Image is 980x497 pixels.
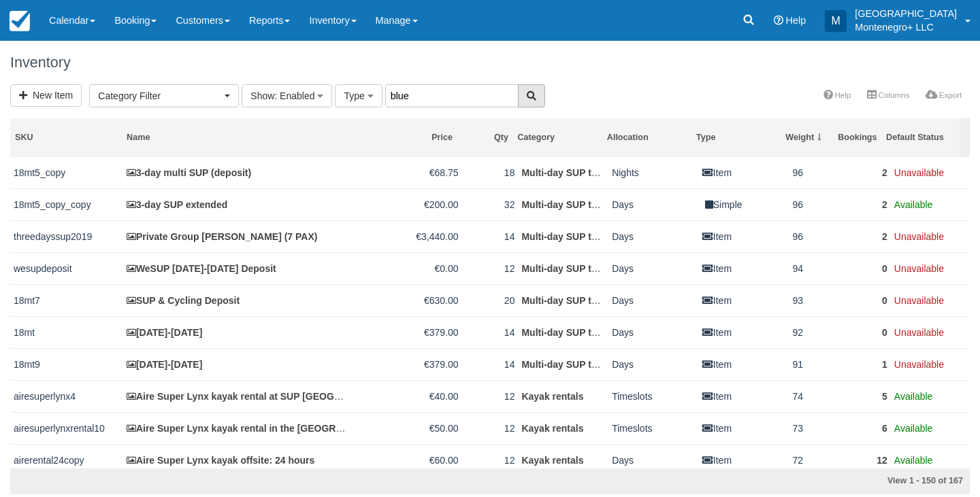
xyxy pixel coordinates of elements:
td: Simple [699,188,789,220]
td: WeSUP April 25-29th Deposit [123,252,349,284]
a: 2 [882,199,887,210]
td: 20 [462,284,519,316]
a: Aire Super Lynx kayak offsite: 24 hours [127,455,314,466]
div: Allocation [607,132,687,143]
span: Available [894,391,933,402]
td: 18mt5_copy_copy [10,188,123,220]
td: 0 [834,316,891,348]
div: Qty [461,132,508,143]
td: Kayak rentals [518,444,608,476]
div: SKU [15,132,118,143]
span: Unavailable [894,263,944,274]
a: [DATE]-[DATE] [127,359,202,370]
td: 14 [462,348,519,380]
td: €3,440.00 [349,220,462,252]
td: Kayak rentals [518,412,608,444]
td: 96 [789,157,834,189]
a: Kayak rentals [521,455,583,466]
td: Unavailable [891,220,970,252]
td: Unavailable [891,316,970,348]
div: M [825,10,847,32]
span: Unavailable [894,327,944,338]
td: 3-day multi SUP (deposit) [123,157,349,189]
td: 18mt [10,316,123,348]
p: Montenegro+ LLC [855,20,957,34]
span: Unavailable [894,359,944,370]
td: Multi-day SUP tours [518,316,608,348]
td: Days [608,220,699,252]
td: Unavailable [891,348,970,380]
a: Multi-day SUP tours [521,359,612,370]
ul: More [815,86,970,107]
a: Columns [859,86,917,105]
td: 5 [834,380,891,412]
span: Type [344,90,364,101]
a: Aire Super Lynx kayak rental at SUP [GEOGRAPHIC_DATA]: < 4 hours - €40 [127,391,477,402]
a: [DATE]-[DATE] [127,327,202,338]
td: €60.00 [349,444,462,476]
td: 91 [789,348,834,380]
td: Aire Super Lynx kayak rental in the Bay of Kotor: > 4 hours < 10 hours - €50 [123,412,349,444]
td: July 11-15, 2018 [123,348,349,380]
td: threedayssup2019 [10,220,123,252]
td: Nights [608,157,699,189]
td: airerental24copy [10,444,123,476]
td: 73 [789,412,834,444]
td: 3-day SUP extended [123,188,349,220]
td: Multi-day SUP tours [518,348,608,380]
td: Kayak rentals [518,380,608,412]
span: Show [250,90,274,101]
td: 74 [789,380,834,412]
a: New Item [10,84,82,107]
td: 18 [462,157,519,189]
td: 12 [462,412,519,444]
a: 2 [882,231,887,242]
td: Item [699,316,789,348]
img: checkfront-main-nav-mini-logo.png [10,11,30,31]
button: Type [335,84,382,107]
td: airesuperlynxrental10 [10,412,123,444]
a: Multi-day SUP tours [521,167,612,178]
td: Unavailable [891,252,970,284]
td: €68.75 [349,157,462,189]
td: Item [699,220,789,252]
td: 6 [834,412,891,444]
td: Aire Super Lynx kayak offsite: 24 hours [123,444,349,476]
a: 0 [882,327,887,338]
td: Days [608,252,699,284]
div: Name [127,132,341,143]
a: Help [815,86,859,105]
span: Help [786,15,806,26]
td: Days [608,188,699,220]
td: €200.00 [349,188,462,220]
span: Available [894,423,933,434]
td: Days [608,444,699,476]
a: 12 [877,455,887,466]
td: Multi-day SUP tours [518,284,608,316]
td: 1 [834,348,891,380]
td: Timeslots [608,380,699,412]
td: 12 [462,380,519,412]
td: 93 [789,284,834,316]
span: Available [894,455,933,466]
td: 0 [834,284,891,316]
td: 12 [834,444,891,476]
td: 2 [834,188,891,220]
td: 12 [462,252,519,284]
a: Aire Super Lynx kayak rental in the [GEOGRAPHIC_DATA]: > 4 hours < 10 hours - €50 [127,423,525,434]
td: €40.00 [349,380,462,412]
div: Bookings [830,132,877,143]
td: Available [891,188,970,220]
td: July 4-7, 2018 [123,316,349,348]
div: Default Status [886,132,955,143]
td: Item [699,284,789,316]
h1: Inventory [10,54,970,71]
td: Item [699,157,789,189]
td: wesupdeposit [10,252,123,284]
a: 5 [882,391,887,402]
td: Available [891,412,970,444]
i: Help [774,16,783,25]
a: 3-day SUP extended [127,199,227,210]
td: €50.00 [349,412,462,444]
td: Unavailable [891,284,970,316]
